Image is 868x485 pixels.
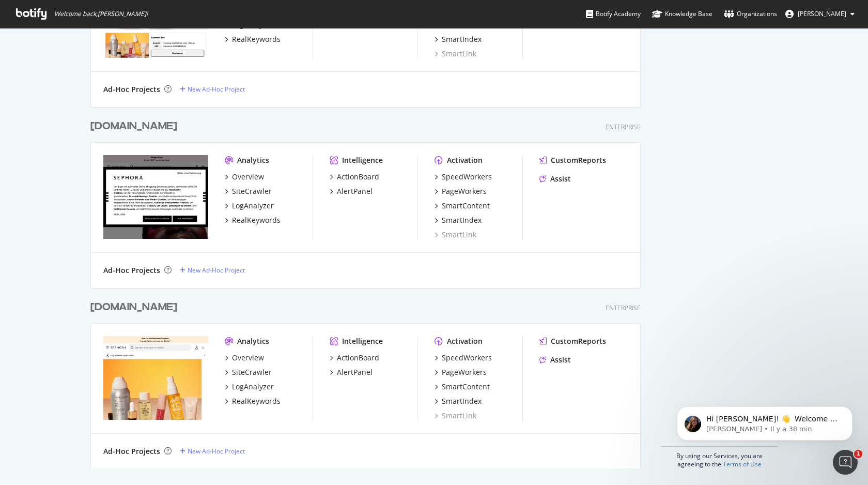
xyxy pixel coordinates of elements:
[103,84,160,95] div: Ad-Hoc Projects
[188,266,245,275] div: New Ad-Hoc Project
[225,201,274,211] a: LogAnalyzer
[232,34,281,44] div: RealKeywords
[330,367,373,377] a: AlertPanel
[225,215,281,225] a: RealKeywords
[539,355,571,365] a: Assist
[435,186,487,196] a: PageWorkers
[435,411,476,421] a: SmartLink
[342,155,383,165] div: Intelligence
[180,85,245,94] a: New Ad-Hoc Project
[447,336,483,346] div: Activation
[232,353,264,363] div: Overview
[550,355,571,365] div: Assist
[833,450,858,475] iframe: Intercom live chat
[442,34,482,44] div: SmartIndex
[435,396,482,406] a: SmartIndex
[723,460,762,468] a: Terms of Use
[90,119,177,134] div: [DOMAIN_NAME]
[442,172,492,182] div: SpeedWorkers
[330,186,373,196] a: AlertPanel
[232,172,264,182] div: Overview
[103,265,160,276] div: Ad-Hoc Projects
[232,201,274,211] div: LogAnalyzer
[724,9,777,19] div: Organizations
[180,266,245,275] a: New Ad-Hoc Project
[232,367,272,377] div: SiteCrawler
[435,215,482,225] a: SmartIndex
[539,336,606,346] a: CustomReports
[103,155,208,239] img: www.sephora.ch
[652,9,712,19] div: Knowledge Base
[225,186,272,196] a: SiteCrawler
[435,172,492,182] a: SpeedWorkers
[54,10,148,18] span: Welcome back, [PERSON_NAME] !
[798,9,846,18] span: emmanuel benmussa
[103,446,160,457] div: Ad-Hoc Projects
[435,367,487,377] a: PageWorkers
[330,353,379,363] a: ActionBoard
[225,382,274,392] a: LogAnalyzer
[337,186,373,196] div: AlertPanel
[435,49,476,59] a: SmartLink
[442,367,487,377] div: PageWorkers
[188,85,245,94] div: New Ad-Hoc Project
[225,34,281,44] a: RealKeywords
[435,382,490,392] a: SmartContent
[435,353,492,363] a: SpeedWorkers
[188,447,245,456] div: New Ad-Hoc Project
[551,155,606,165] div: CustomReports
[606,123,641,131] div: Enterprise
[442,382,490,392] div: SmartContent
[330,172,379,182] a: ActionBoard
[539,174,571,184] a: Assist
[442,215,482,225] div: SmartIndex
[90,300,177,315] div: [DOMAIN_NAME]
[854,450,862,458] span: 1
[442,186,487,196] div: PageWorkers
[103,336,208,420] img: www.sephora.dk
[661,385,868,457] iframe: Intercom notifications message
[225,396,281,406] a: RealKeywords
[232,215,281,225] div: RealKeywords
[225,367,272,377] a: SiteCrawler
[442,396,482,406] div: SmartIndex
[435,34,482,44] a: SmartIndex
[90,119,181,134] a: [DOMAIN_NAME]
[232,396,281,406] div: RealKeywords
[337,367,373,377] div: AlertPanel
[90,300,181,315] a: [DOMAIN_NAME]
[435,201,490,211] a: SmartContent
[337,353,379,363] div: ActionBoard
[661,446,778,468] div: By using our Services, you are agreeing to the
[225,172,264,182] a: Overview
[232,186,272,196] div: SiteCrawler
[237,336,269,346] div: Analytics
[342,336,383,346] div: Intelligence
[550,174,571,184] div: Assist
[586,9,641,19] div: Botify Academy
[337,172,379,182] div: ActionBoard
[225,353,264,363] a: Overview
[442,353,492,363] div: SpeedWorkers
[442,201,490,211] div: SmartContent
[447,155,483,165] div: Activation
[606,304,641,312] div: Enterprise
[180,447,245,456] a: New Ad-Hoc Project
[539,155,606,165] a: CustomReports
[435,230,476,240] a: SmartLink
[777,6,863,22] button: [PERSON_NAME]
[232,382,274,392] div: LogAnalyzer
[551,336,606,346] div: CustomReports
[237,155,269,165] div: Analytics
